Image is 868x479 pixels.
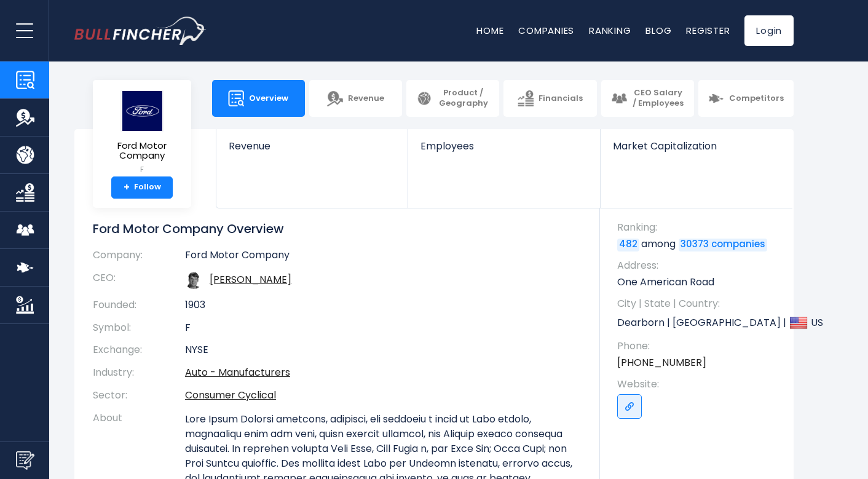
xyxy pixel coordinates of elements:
a: Home [476,24,503,37]
a: CEO Salary / Employees [601,80,694,117]
p: One American Road [617,275,781,289]
span: Revenue [229,140,395,152]
a: Revenue [216,129,408,173]
a: Ford Motor Company F [102,90,182,176]
span: Ford Motor Company [103,141,181,161]
a: Competitors [698,80,794,117]
a: Employees [408,129,599,173]
a: Register [686,24,730,37]
h1: Ford Motor Company Overview [93,221,582,237]
span: Revenue [348,93,384,104]
span: Financials [539,93,583,104]
a: Financials [503,80,596,117]
a: Login [744,15,794,46]
td: Ford Motor Company [185,249,582,267]
span: Employees [420,140,587,152]
a: +Follow [111,176,173,199]
p: Dearborn | [GEOGRAPHIC_DATA] | US [617,314,781,332]
span: Phone: [617,339,781,353]
span: Market Capitalization [613,140,780,152]
span: City | State | Country: [617,297,781,311]
a: ceo [210,272,291,287]
p: among [617,237,781,251]
span: Overview [249,93,288,104]
th: Founded: [93,294,185,317]
a: Revenue [309,80,402,117]
a: 482 [617,239,639,251]
a: Market Capitalization [601,129,792,173]
th: Sector: [93,384,185,407]
span: Website: [617,378,781,391]
span: Address: [617,259,781,272]
img: james-d-farley-jr.jpg [185,272,202,289]
a: 30373 companies [679,239,767,251]
a: Blog [645,24,671,37]
a: Ranking [589,24,631,37]
a: Companies [518,24,574,37]
a: Product / Geography [406,80,499,117]
td: NYSE [185,339,582,362]
th: Company: [93,249,185,267]
th: Exchange: [93,339,185,362]
span: Competitors [729,93,784,104]
img: bullfincher logo [74,17,207,45]
span: Ranking: [617,221,781,234]
a: Auto - Manufacturers [185,365,290,379]
th: Symbol: [93,317,185,339]
a: Go to homepage [74,17,207,45]
th: Industry: [93,362,185,384]
td: F [185,317,582,339]
small: F [103,164,181,175]
a: Consumer Cyclical [185,388,276,402]
span: Product / Geography [437,88,489,109]
span: CEO Salary / Employees [632,88,684,109]
a: Overview [212,80,305,117]
strong: + [124,182,130,193]
a: Go to link [617,394,642,419]
a: [PHONE_NUMBER] [617,356,706,370]
th: CEO: [93,267,185,294]
td: 1903 [185,294,582,317]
